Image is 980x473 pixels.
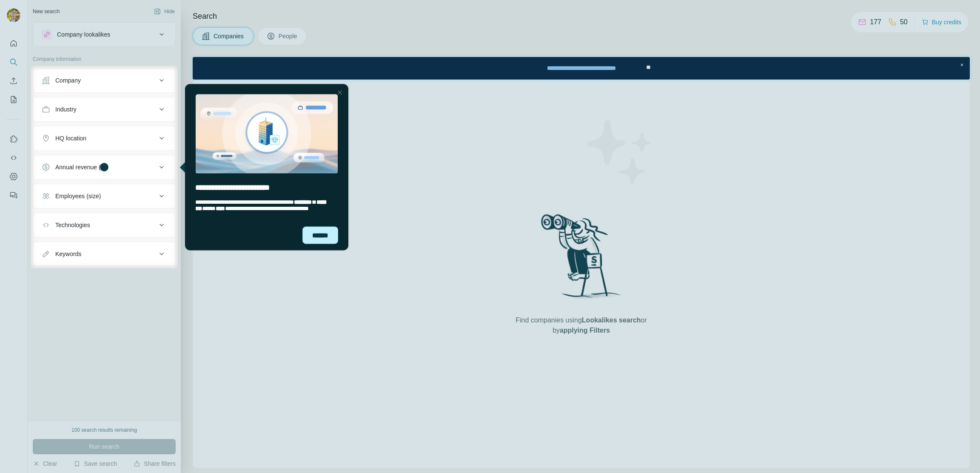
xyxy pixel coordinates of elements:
button: Technologies [33,215,175,235]
iframe: Tooltip [178,83,350,252]
button: HQ location [33,128,175,148]
button: Keywords [33,244,175,264]
div: HQ location [55,134,86,142]
button: Annual revenue ($) [33,157,175,177]
div: Industry [55,105,77,114]
div: Employees (size) [55,192,101,200]
div: Annual revenue ($) [55,163,106,171]
button: Industry [33,99,175,120]
div: Technologies [55,221,90,229]
div: Close Step [765,3,773,12]
div: Keywords [55,250,81,258]
button: Employees (size) [33,186,175,206]
button: Company [33,70,175,91]
div: Watch our October Product update [330,2,447,20]
div: Company [55,76,81,85]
